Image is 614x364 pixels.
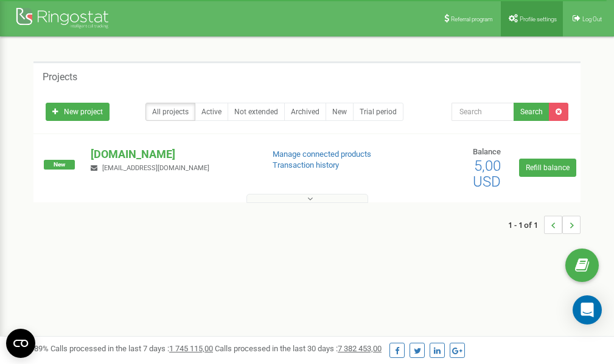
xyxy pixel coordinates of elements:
nav: ... [508,204,581,246]
span: 1 - 1 of 1 [508,216,544,234]
a: Not extended [228,103,285,121]
span: Log Out [582,16,602,22]
u: 1 745 115,00 [169,344,213,353]
a: New [326,103,354,121]
a: All projects [145,103,195,121]
span: Referral program [451,16,493,22]
a: Manage connected products [273,149,371,159]
input: Search [452,103,514,121]
a: Trial period [353,103,403,121]
a: Active [195,103,228,121]
a: New project [46,103,110,121]
a: Transaction history [273,160,339,170]
div: Open Intercom Messenger [573,295,602,325]
button: Search [514,103,549,121]
p: [DOMAIN_NAME] [91,146,253,162]
span: [EMAIL_ADDRESS][DOMAIN_NAME] [102,164,209,172]
a: Refill balance [519,159,576,177]
span: Calls processed in the last 30 days : [215,344,382,353]
button: Open CMP widget [6,329,35,358]
h5: Projects [43,72,77,83]
span: New [44,160,75,170]
span: Balance [473,147,501,156]
span: 5,00 USD [473,157,501,190]
span: Calls processed in the last 7 days : [51,344,213,353]
a: Archived [284,103,326,121]
span: Profile settings [520,16,557,22]
u: 7 382 453,00 [338,344,382,353]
